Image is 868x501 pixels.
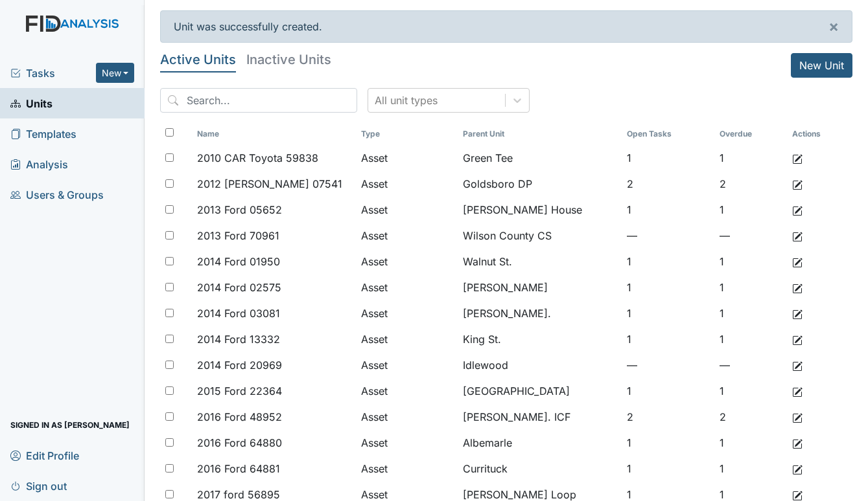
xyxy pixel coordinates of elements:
[356,171,458,197] td: Asset
[622,404,714,430] td: 2
[458,300,622,326] td: [PERSON_NAME].
[197,228,279,243] span: 2013 Ford 70961
[197,409,282,425] span: 2016 Ford 48952
[356,404,458,430] td: Asset
[197,202,282,217] span: 2013 Ford 05652
[714,404,786,430] td: 2
[356,197,458,223] td: Asset
[197,331,280,347] span: 2014 Ford 13332
[356,249,458,274] td: Asset
[458,404,622,430] td: [PERSON_NAME]. ICF
[197,150,318,166] span: 2010 CAR Toyota 59838
[458,249,622,274] td: Walnut St.
[356,430,458,456] td: Asset
[356,223,458,249] td: Asset
[714,274,786,300] td: 1
[714,223,786,249] td: —
[714,456,786,482] td: 1
[197,461,280,476] span: 2016 Ford 64881
[714,352,786,378] td: —
[10,65,96,81] a: Tasks
[622,274,714,300] td: 1
[622,171,714,197] td: 2
[458,378,622,404] td: [GEOGRAPHIC_DATA]
[458,145,622,171] td: Green Tee
[622,197,714,223] td: 1
[714,326,786,352] td: 1
[622,123,714,145] th: Toggle SortBy
[791,53,852,78] a: New Unit
[197,254,280,269] span: 2014 Ford 01950
[356,123,458,145] th: Toggle SortBy
[197,280,281,295] span: 2014 Ford 02575
[622,249,714,274] td: 1
[622,300,714,326] td: 1
[10,415,130,435] span: Signed in as [PERSON_NAME]
[160,10,852,43] div: Unit was successfully created.
[622,430,714,456] td: 1
[622,145,714,171] td: 1
[356,274,458,300] td: Asset
[160,88,357,113] input: Search...
[356,145,458,171] td: Asset
[458,326,622,352] td: King St.
[622,456,714,482] td: 1
[787,123,852,145] th: Actions
[622,223,714,249] td: —
[458,123,622,145] th: Toggle SortBy
[197,176,342,192] span: 2012 [PERSON_NAME] 07541
[10,476,67,496] span: Sign out
[10,445,79,465] span: Edit Profile
[458,274,622,300] td: [PERSON_NAME]
[815,11,852,42] button: ×
[622,352,714,378] td: —
[622,326,714,352] td: 1
[458,223,622,249] td: Wilson County CS
[197,357,282,373] span: 2014 Ford 20969
[714,145,786,171] td: 1
[458,352,622,378] td: Idlewood
[714,123,786,145] th: Toggle SortBy
[714,300,786,326] td: 1
[356,326,458,352] td: Asset
[458,430,622,456] td: Albemarle
[356,378,458,404] td: Asset
[714,430,786,456] td: 1
[10,184,104,205] span: Users & Groups
[246,53,331,66] h5: Inactive Units
[10,93,53,113] span: Units
[197,306,280,321] span: 2014 Ford 03081
[165,128,174,137] input: Toggle All Rows Selected
[714,171,786,197] td: 2
[356,300,458,326] td: Asset
[356,456,458,482] td: Asset
[714,197,786,223] td: 1
[714,378,786,404] td: 1
[192,123,356,145] th: Toggle SortBy
[197,435,282,451] span: 2016 Ford 64880
[160,53,236,66] h5: Active Units
[96,63,135,83] button: New
[458,197,622,223] td: [PERSON_NAME] House
[622,378,714,404] td: 1
[458,171,622,197] td: Goldsboro DP
[356,352,458,378] td: Asset
[828,17,839,36] span: ×
[458,456,622,482] td: Currituck
[10,124,76,144] span: Templates
[714,249,786,274] td: 1
[375,93,438,108] div: All unit types
[10,154,68,174] span: Analysis
[197,383,282,399] span: 2015 Ford 22364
